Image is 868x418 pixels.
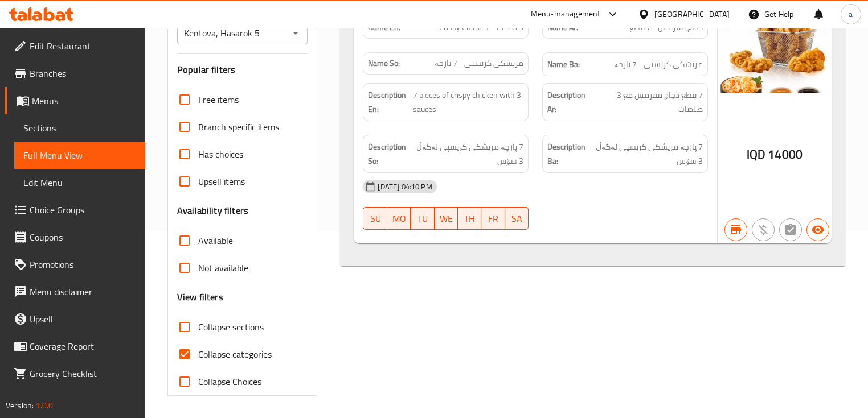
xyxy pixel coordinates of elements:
span: Edit Menu [23,176,136,189]
span: Promotions [30,258,136,271]
button: Available [806,218,829,241]
span: Upsell items [198,175,245,188]
a: Menus [5,87,145,114]
button: WE [435,207,458,230]
a: Sections [14,114,145,142]
div: (En): Crispy(Ar):المقرمشة(So):کریسپی(Ba):کریسپی [340,3,845,267]
button: Branch specific item [724,218,747,241]
span: 7 پارچە مریشکی کریسپی لەگەڵ 3 سۆس [592,140,703,168]
span: Choice Groups [30,203,136,217]
span: Has choices [198,147,243,161]
span: SU [368,210,382,227]
span: Version: [6,398,34,413]
span: 14000 [768,143,803,165]
a: Coupons [5,224,145,251]
a: Upsell [5,305,145,333]
span: Sections [23,121,136,135]
span: Grocery Checklist [30,367,136,380]
span: Collapse sections [198,320,264,334]
strong: Description So: [368,140,410,168]
img: crispy_pieces_638943265850103310.jpg [718,7,832,93]
span: TH [462,210,477,227]
span: Menus [32,94,136,107]
button: MO [387,207,411,230]
strong: Description Ba: [547,140,589,168]
div: [GEOGRAPHIC_DATA] [654,8,730,20]
span: Not available [198,261,248,275]
span: Coverage Report [30,340,136,353]
strong: Name So: [368,57,400,69]
h3: View filters [177,291,223,304]
h3: Availability filters [177,204,248,217]
button: FR [481,207,505,230]
span: Branch specific items [198,120,279,134]
h3: Popular filters [177,63,308,76]
button: TH [458,207,481,230]
span: Upsell [30,312,136,326]
span: Free items [198,93,239,106]
span: مریشکی کریسپی - 7 پارچە [435,57,523,69]
span: TU [415,210,429,227]
a: Grocery Checklist [5,360,145,387]
span: دجاج مقرمش - 7 قطع [629,22,703,34]
span: MO [392,210,406,227]
span: 7 قطع دجاج مقرمش مع 3 صلصات [596,88,703,116]
button: Not has choices [779,218,802,241]
div: Menu-management [531,7,601,21]
a: Choice Groups [5,196,145,224]
span: Coupons [30,230,136,244]
a: Promotions [5,251,145,278]
span: Collapse Choices [198,375,261,388]
span: Edit Restaurant [30,39,136,53]
button: SA [505,207,529,230]
strong: Name En: [368,22,400,34]
button: SU [363,207,387,230]
span: SA [510,210,524,227]
span: Branches [30,67,136,80]
span: Available [198,234,233,247]
strong: Description Ar: [547,88,594,116]
button: Purchased item [752,218,775,241]
a: Full Menu View [14,142,145,169]
strong: Description En: [368,88,410,116]
strong: Name Ba: [547,57,580,72]
span: 7 pieces of crispy chicken with 3 sauces [413,88,524,116]
span: [DATE] 04:10 PM [373,181,436,192]
span: FR [486,210,500,227]
a: Edit Restaurant [5,32,145,60]
span: Crispy Chicken - 7 Pieces [439,22,523,34]
span: 7 پارچە مریشکی کریسپی لەگەڵ 3 سۆس [412,140,523,168]
span: IQD [747,143,765,165]
span: مریشکی کریسپی - 7 پارچە [614,57,703,72]
span: a [849,8,853,20]
a: Edit Menu [14,169,145,196]
button: TU [411,207,434,230]
span: Collapse categories [198,347,272,361]
span: WE [439,210,453,227]
span: Full Menu View [23,148,136,162]
strong: Name Ar: [547,22,578,34]
a: Menu disclaimer [5,278,145,305]
span: 1.0.0 [35,398,53,413]
span: Menu disclaimer [30,285,136,299]
a: Branches [5,60,145,87]
button: Open [288,25,304,41]
a: Coverage Report [5,333,145,360]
